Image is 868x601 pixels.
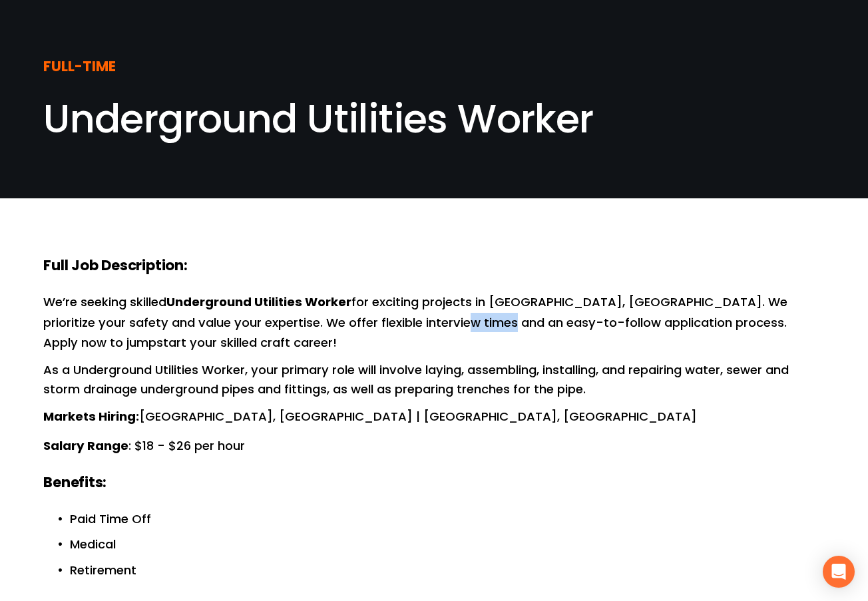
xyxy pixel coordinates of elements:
[43,436,825,457] p: : $18 - $26 per hour
[43,254,188,279] strong: Full Job Description:
[43,407,825,427] p: [GEOGRAPHIC_DATA], [GEOGRAPHIC_DATA] | [GEOGRAPHIC_DATA], [GEOGRAPHIC_DATA]
[43,437,128,457] strong: Salary Range
[43,91,594,146] span: Underground Utilities Worker
[43,407,139,428] strong: Markets Hiring:
[70,560,825,580] p: Retirement
[166,293,351,313] strong: Underground Utilities Worker
[70,509,825,528] p: Paid Time Off
[43,55,116,80] strong: FULL-TIME
[43,292,825,352] p: We’re seeking skilled for exciting projects in [GEOGRAPHIC_DATA], [GEOGRAPHIC_DATA]. We prioritiz...
[823,556,855,588] div: Open Intercom Messenger
[43,471,107,496] strong: Benefits:
[70,534,825,554] p: Medical
[43,360,825,399] p: As a Underground Utilities Worker, your primary role will involve laying, assembling, installing,...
